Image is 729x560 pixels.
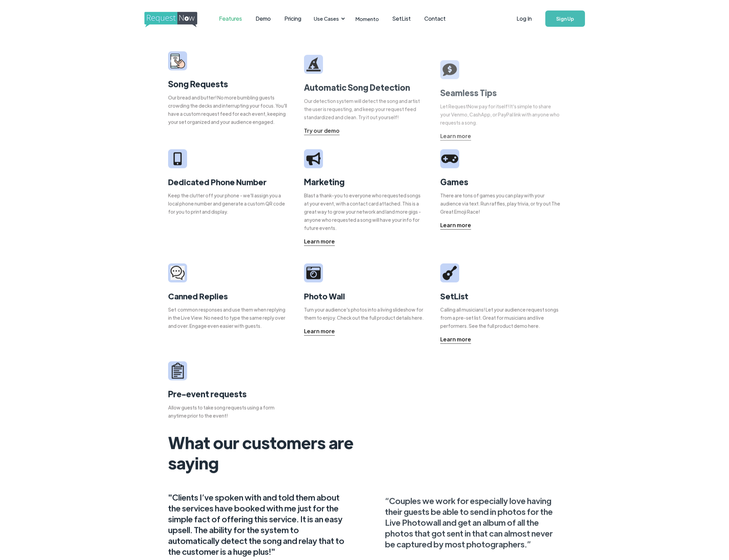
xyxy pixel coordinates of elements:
[349,9,386,29] a: Momento
[173,152,181,165] img: iphone
[168,389,247,399] strong: Pre-event requests
[304,237,335,246] a: Learn more
[144,12,210,27] img: requestnow logo
[418,8,452,29] a: Contact
[386,8,418,29] a: SetList
[440,306,561,330] div: Calling all musicians! Let your audience request songs from a pre-set list. Great for musicians a...
[304,97,425,121] div: Our detection system will detect the song and artist the user is requesting, and keep your reques...
[304,127,340,135] div: Try our demo
[170,54,185,68] img: smarphone
[440,291,468,302] strong: SetList
[306,152,321,165] img: megaphone
[212,8,249,29] a: Features
[310,8,347,29] div: Use Cases
[168,177,267,187] strong: Dedicated Phone Number
[278,8,308,29] a: Pricing
[170,266,185,280] img: camera icon
[144,12,195,25] a: home
[440,335,471,344] a: Learn more
[304,82,410,92] strong: Automatic Song Detection
[168,432,353,473] strong: What our customers are saying
[441,152,458,165] img: video game
[510,7,539,30] a: Log In
[168,291,228,302] strong: Canned Replies
[440,221,471,230] a: Learn more
[304,191,425,232] div: Blast a thank-you to everyone who requested songs at your event, with a contact card attached. Th...
[168,306,289,330] div: Set common responses and use them when replying in the Live View. No need to type the same reply ...
[168,94,289,126] div: Our bread and butter! No more bumbling guests crowding the decks and interrupting your focus. You...
[443,266,457,280] img: guitar
[168,403,289,420] div: Allow guests to take song requests using a form anytime prior to the event!
[306,266,321,280] img: camera icon
[304,291,345,302] strong: Photo Wall
[168,492,344,557] div: "Clients I’ve spoken with and told them about the services have booked with me just for the simpl...
[440,132,471,140] div: Learn more
[304,177,345,187] strong: Marketing
[306,57,321,71] img: wizard hat
[440,132,471,141] a: Learn more
[545,11,585,27] a: Sign Up
[314,15,339,22] div: Use Cases
[304,327,335,336] a: Learn more
[440,191,561,216] div: There are tons of games you can play with your audience via text. Run raffles, play trivia, or tr...
[168,79,228,89] strong: Song Requests
[440,102,561,127] div: Let RequestNow pay for itself! It's simple to share your Venmo, CashApp, or PayPal link with anyo...
[440,87,497,98] strong: Seamless Tips
[440,177,468,187] strong: Games
[249,8,278,29] a: Demo
[168,191,289,216] div: Keep the clutter off your phone - we'll assign you a local phone number and generate a custom QR ...
[385,495,561,549] div: “Couples we work for especially love having their guests be able to send in photos for the Live P...
[304,127,340,135] a: Try our demo
[440,221,471,229] div: Learn more
[304,306,425,322] div: Turn your audience's photos into a living slideshow for them to enjoy. Check out the full product...
[443,63,457,77] img: tip sign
